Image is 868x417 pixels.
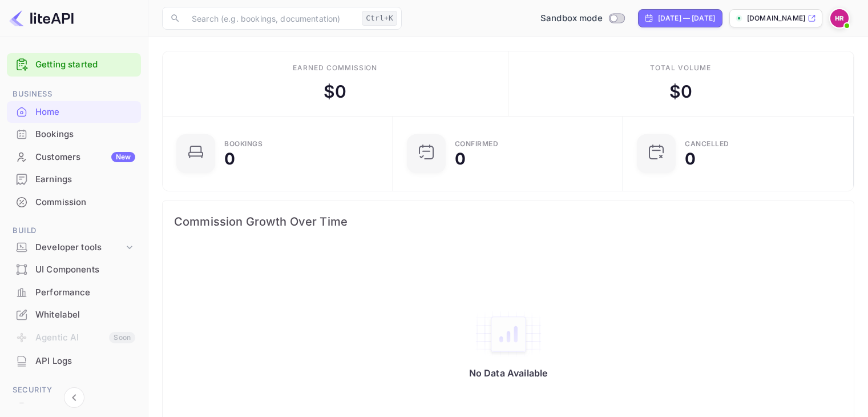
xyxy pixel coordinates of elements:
a: Getting started [35,58,135,71]
div: Confirmed [455,141,499,147]
div: Earnings [7,169,141,191]
div: Commission [35,196,135,209]
div: $ 0 [324,79,346,105]
div: Bookings [7,123,141,146]
p: No Data Available [469,367,548,379]
div: Switch to Production mode [536,12,629,25]
div: Developer tools [7,238,141,258]
div: Performance [35,286,135,299]
div: Whitelabel [7,304,141,326]
a: Home [7,101,141,122]
span: Commission Growth Over Time [174,212,842,231]
div: UI Components [7,259,141,281]
a: Earnings [7,169,141,190]
div: Click to change the date range period [638,9,722,27]
div: $ 0 [669,79,692,105]
div: Getting started [7,53,141,77]
div: Home [7,101,141,123]
span: Security [7,384,141,396]
div: Performance [7,282,141,304]
div: Earnings [35,173,135,186]
div: Commission [7,191,141,214]
div: New [111,152,135,162]
div: Ctrl+K [362,11,397,26]
a: Performance [7,282,141,303]
span: Business [7,88,141,101]
img: LiteAPI logo [9,9,74,27]
button: Collapse navigation [64,387,84,408]
div: Developer tools [35,241,124,254]
span: Sandbox mode [540,12,603,25]
div: CustomersNew [7,146,141,169]
div: 0 [685,151,696,167]
div: Customers [35,151,135,164]
div: Fraud management [35,401,135,414]
div: CANCELLED [685,141,729,147]
div: Bookings [224,141,263,147]
input: Search (e.g. bookings, documentation) [185,7,357,30]
div: [DATE] — [DATE] [658,13,715,23]
a: UI Components [7,259,141,280]
a: Commission [7,191,141,212]
span: Build [7,224,141,237]
div: 0 [224,151,235,167]
div: Home [35,106,135,119]
a: CustomersNew [7,146,141,167]
div: Total volume [650,63,711,73]
a: Bookings [7,123,141,145]
a: API Logs [7,350,141,371]
div: UI Components [35,263,135,276]
img: Hugo Ruano [830,9,849,27]
div: API Logs [35,355,135,368]
img: empty-state-table2.svg [474,310,543,358]
p: [DOMAIN_NAME] [747,13,805,23]
div: API Logs [7,350,141,372]
div: Earned commission [293,63,377,73]
div: 0 [455,151,466,167]
a: Whitelabel [7,304,141,325]
div: Whitelabel [35,308,135,322]
div: Bookings [35,128,135,141]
